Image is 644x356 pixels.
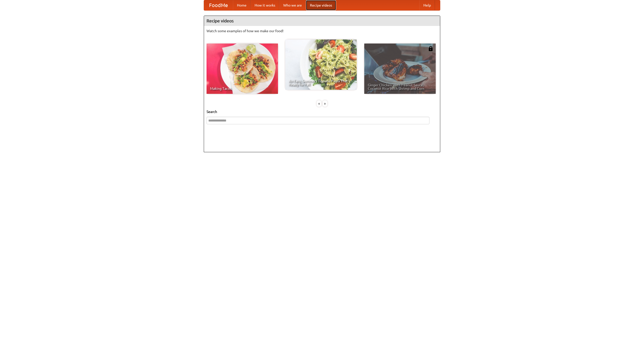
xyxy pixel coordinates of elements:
div: » [323,100,327,107]
a: Who we are [279,0,306,10]
a: An Easy, Summery Tomato Pasta That's Ready for Fall [285,39,357,90]
a: How it works [251,0,279,10]
a: Making Tacos [207,44,278,94]
a: FoodMe [204,0,233,10]
img: 483408.png [428,46,433,51]
p: Watch some examples of how we make our food! [207,28,437,33]
span: An Easy, Summery Tomato Pasta That's Ready for Fall [289,79,353,86]
a: Help [419,0,435,10]
h5: Search [207,109,437,114]
span: Making Tacos [210,87,274,90]
a: Home [233,0,251,10]
h4: Recipe videos [204,16,440,26]
a: Recipe videos [306,0,336,10]
div: « [317,100,321,107]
